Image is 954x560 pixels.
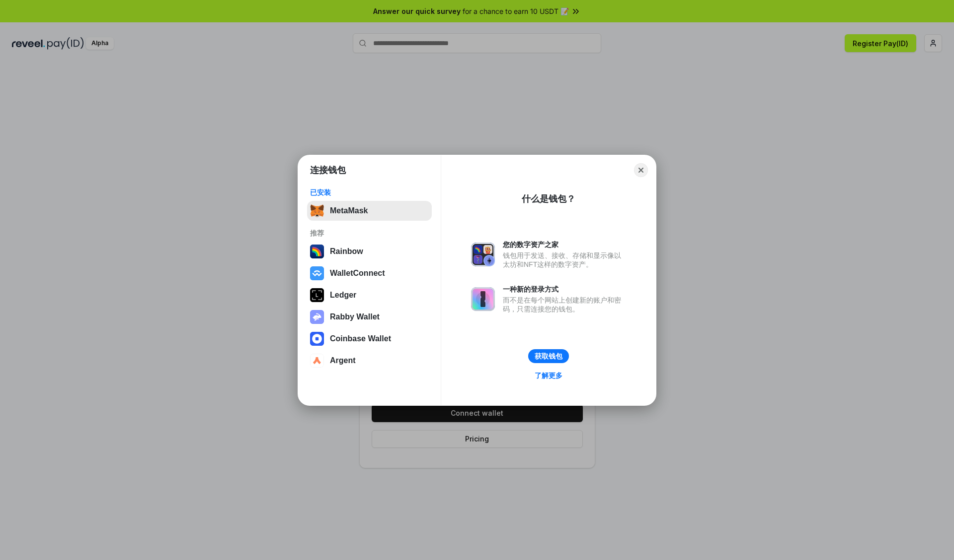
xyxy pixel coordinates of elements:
[310,204,324,218] img: svg+xml,%3Csvg%20fill%3D%22none%22%20height%3D%2233%22%20viewBox%3D%220%200%2035%2033%22%20width%...
[330,269,385,278] div: WalletConnect
[307,329,432,349] button: Coinbase Wallet
[310,229,429,238] div: 推荐
[310,310,324,324] img: svg+xml,%3Csvg%20xmlns%3D%22http%3A%2F%2Fwww.w3.org%2F2000%2Fsvg%22%20fill%3D%22none%22%20viewBox...
[503,296,626,313] div: 而不是在每个网站上创建新的账户和密码，只需连接您的钱包。
[330,356,356,365] div: Argent
[528,349,569,363] button: 获取钱包
[330,291,356,300] div: Ledger
[307,351,432,371] button: Argent
[307,307,432,327] button: Rabby Wallet
[522,193,575,205] div: 什么是钱包？
[330,334,391,343] div: Coinbase Wallet
[634,163,648,177] button: Close
[503,240,626,249] div: 您的数字资产之家
[503,251,626,269] div: 钱包用于发送、接收、存储和显示像以太坊和NFT这样的数字资产。
[307,201,432,221] button: MetaMask
[310,188,429,197] div: 已安装
[310,245,324,258] img: svg+xml,%3Csvg%20width%3D%22120%22%20height%3D%22120%22%20viewBox%3D%220%200%20120%20120%22%20fil...
[503,285,626,294] div: 一种新的登录方式
[310,354,324,368] img: svg+xml,%3Csvg%20width%3D%2228%22%20height%3D%2228%22%20viewBox%3D%220%200%2028%2028%22%20fill%3D...
[535,352,562,361] div: 获取钱包
[307,263,432,283] button: WalletConnect
[471,243,495,266] img: svg+xml,%3Csvg%20xmlns%3D%22http%3A%2F%2Fwww.w3.org%2F2000%2Fsvg%22%20fill%3D%22none%22%20viewBox...
[330,312,380,321] div: Rabby Wallet
[310,164,346,176] h1: 连接钱包
[535,371,562,380] div: 了解更多
[307,285,432,305] button: Ledger
[330,206,368,215] div: MetaMask
[307,242,432,261] button: Rainbow
[529,369,568,382] a: 了解更多
[471,287,495,311] img: svg+xml,%3Csvg%20xmlns%3D%22http%3A%2F%2Fwww.w3.org%2F2000%2Fsvg%22%20fill%3D%22none%22%20viewBox...
[310,332,324,346] img: svg+xml,%3Csvg%20width%3D%2228%22%20height%3D%2228%22%20viewBox%3D%220%200%2028%2028%22%20fill%3D...
[310,266,324,280] img: svg+xml,%3Csvg%20width%3D%2228%22%20height%3D%2228%22%20viewBox%3D%220%200%2028%2028%22%20fill%3D...
[310,288,324,302] img: svg+xml,%3Csvg%20xmlns%3D%22http%3A%2F%2Fwww.w3.org%2F2000%2Fsvg%22%20width%3D%2228%22%20height%3...
[330,247,363,256] div: Rainbow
